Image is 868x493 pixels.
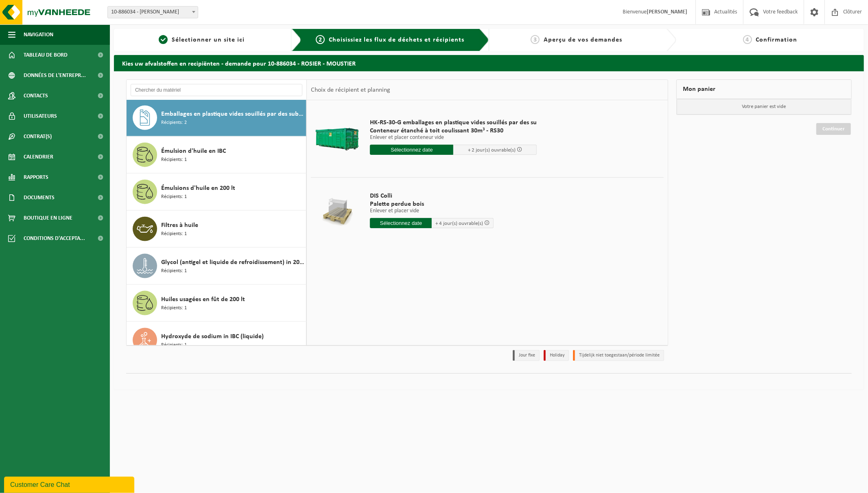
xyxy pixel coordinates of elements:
[513,350,540,361] li: Jour fixe
[370,119,537,127] span: HK-RS-30-G emballages en plastique vides souillés par des su
[4,475,136,493] iframe: chat widget
[24,106,57,126] span: Utilisateurs
[544,37,622,43] span: Aperçu de vos demandes
[24,228,85,249] span: Conditions d'accepta...
[743,35,752,44] span: 4
[24,45,68,65] span: Tableau de bord
[107,6,198,18] span: 10-886034 - ROSIER - MOUSTIER
[24,86,48,106] span: Contacts
[159,35,168,44] span: 1
[370,127,537,135] span: Conteneur étanché à toit coulissant 30m³ - RS30
[370,218,432,228] input: Sélectionnez date
[161,119,187,127] span: Récipients: 2
[370,200,494,208] span: Palette perdue bois
[131,84,302,96] input: Chercher du matériel
[24,65,86,86] span: Données de l'entrepr...
[435,221,483,226] span: + 4 jour(s) ouvrable(s)
[329,37,464,43] span: Choisissiez les flux de déchets et récipients
[161,156,187,164] span: Récipients: 1
[127,285,306,322] button: Huiles usagées en fût de 200 lt Récipients: 1
[24,167,48,187] span: Rapports
[24,208,72,228] span: Boutique en ligne
[161,267,187,275] span: Récipients: 1
[161,332,264,341] span: Hydroxyde de sodium in IBC (liquide)
[127,174,306,211] button: Émulsions d'huile en 200 lt Récipients: 1
[647,9,687,15] strong: [PERSON_NAME]
[127,211,306,248] button: Filtres à huile Récipients: 1
[161,193,187,201] span: Récipients: 1
[316,35,325,44] span: 2
[161,295,245,304] span: Huiles usagées en fût de 200 lt
[468,147,516,153] span: + 2 jour(s) ouvrable(s)
[127,99,306,136] button: Emballages en plastique vides souillés par des substances dangereuses Récipients: 2
[127,136,306,174] button: Émulsion d'huile en IBC Récipients: 1
[307,80,394,100] div: Choix de récipient et planning
[127,248,306,285] button: Glycol (antigel et liquide de refroidissement) in 200l Récipients: 1
[544,350,569,361] li: Holiday
[161,183,235,193] span: Émulsions d'huile en 200 lt
[161,109,304,119] span: Emballages en plastique vides souillés par des substances dangereuses
[24,187,55,208] span: Documents
[370,208,494,214] p: Enlever et placer vide
[24,126,52,147] span: Contrat(s)
[161,341,187,349] span: Récipients: 1
[118,35,285,45] a: 1Sélectionner un site ici
[161,258,304,267] span: Glycol (antigel et liquide de refroidissement) in 200l
[756,37,798,43] span: Confirmation
[114,55,864,71] h2: Kies uw afvalstoffen en recipiënten - demande pour 10-886034 - ROSIER - MOUSTIER
[573,350,664,361] li: Tijdelijk niet toegestaan/période limitée
[161,304,187,312] span: Récipients: 1
[370,145,453,155] input: Sélectionnez date
[816,123,851,135] a: Continuer
[531,35,540,44] span: 3
[161,220,198,230] span: Filtres à huile
[161,146,226,156] span: Émulsion d'huile en IBC
[370,192,494,200] span: DIS Colli
[370,135,537,141] p: Enlever et placer conteneur vide
[127,322,306,359] button: Hydroxyde de sodium in IBC (liquide) Récipients: 1
[24,24,53,45] span: Navigation
[172,37,245,43] span: Sélectionner un site ici
[161,230,187,238] span: Récipients: 1
[677,99,851,114] p: Votre panier est vide
[108,7,198,18] span: 10-886034 - ROSIER - MOUSTIER
[676,79,852,99] div: Mon panier
[24,147,53,167] span: Calendrier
